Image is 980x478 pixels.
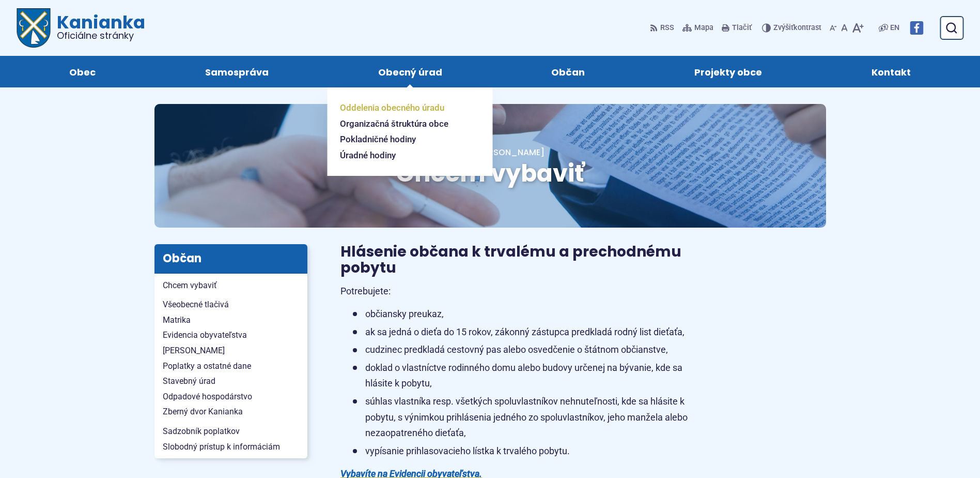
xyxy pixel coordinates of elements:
[154,312,307,328] a: Matrika
[773,24,821,33] span: kontrast
[353,443,707,459] li: vypísanie prihlasovacieho lístka k trvalého pobytu.
[163,297,299,312] span: Všeobecné tlačivá
[353,394,707,441] li: súhlas vlastníka resp. všetkých spoluvlastníkov nehnuteľnosti, kde sa hlásite k pobytu, s výnimko...
[340,131,416,147] span: Pokladničné hodiny
[163,404,299,420] span: Zberný dvor Kanianka
[340,100,468,116] a: Oddelenia obecného úradu
[69,56,96,87] span: Obec
[650,56,806,87] a: Projekty obce
[154,278,307,293] a: Chcem vybaviť
[839,17,850,39] button: Nastaviť pôvodnú veľkosť písma
[154,439,307,455] a: Slobodný prístup k informáciám
[464,146,545,158] a: [PERSON_NAME]
[762,17,823,39] button: Zvýšiťkontrast
[163,424,299,439] span: Sadzobník poplatkov
[163,389,299,405] span: Odpadové hospodárstvo
[154,244,307,273] h3: Občan
[827,56,955,87] a: Kontakt
[340,147,468,163] a: Úradné hodiny
[340,283,707,300] p: Potrebujete:
[51,13,145,40] span: Kanianka
[694,56,762,87] span: Projekty obce
[334,56,487,87] a: Obecný úrad
[353,342,707,358] li: cudzinec predkladá cestovný pas alebo osvedčenie o štátnom občianstve,
[353,324,707,340] li: ak sa jedná o dieťa do 15 rokov, zákonný zástupca predkladá rodný list dieťaťa,
[154,358,307,374] a: Poplatky a ostatné dane
[507,56,630,87] a: Občan
[163,312,299,328] span: Matrika
[340,242,681,278] span: Hlásenie občana k trvalému a prechodnému pobytu
[163,374,299,389] span: Stavebný úrad
[694,22,713,34] span: Mapa
[163,439,299,455] span: Slobodný prístup k informáciám
[57,31,145,40] span: Oficiálne stránky
[340,147,396,163] span: Úradné hodiny
[154,404,307,420] a: Zberný dvor Kanianka
[205,56,269,87] span: Samospráva
[353,360,707,392] li: doklad o vlastníctve rodinného domu alebo budovy určenej na bývanie, kde sa hlásite k pobytu,
[154,389,307,405] a: Odpadové hospodárstvo
[732,24,752,33] span: Tlačiť
[888,22,901,34] a: EN
[163,343,299,358] span: [PERSON_NAME]
[154,374,307,389] a: Stavebný úrad
[872,56,911,87] span: Kontakt
[154,297,307,312] a: Všeobecné tlačivá
[680,17,715,39] a: Mapa
[154,343,307,358] a: [PERSON_NAME]
[17,8,145,48] a: Logo Kanianka, prejsť na domovskú stránku.
[660,22,674,34] span: RSS
[828,17,839,39] button: Zmenšiť veľkosť písma
[340,116,468,132] a: Organizačná štruktúra obce
[163,278,299,293] span: Chcem vybaviť
[378,56,442,87] span: Obecný úrad
[161,56,313,87] a: Samospráva
[910,21,923,35] img: Prejsť na Facebook stránku
[17,8,51,48] img: Prejsť na domovskú stránku
[551,56,585,87] span: Občan
[396,157,584,190] span: Chcem vybaviť
[720,17,754,39] button: Tlačiť
[340,116,448,132] span: Organizačná štruktúra obce
[340,131,468,147] a: Pokladničné hodiny
[650,17,676,39] a: RSS
[25,56,140,87] a: Obec
[773,23,794,32] span: Zvýšiť
[353,306,707,322] li: občiansky preukaz,
[163,327,299,343] span: Evidencia obyvateľstva
[163,358,299,374] span: Poplatky a ostatné dane
[154,327,307,343] a: Evidencia obyvateľstva
[475,146,545,158] span: [PERSON_NAME]
[890,22,899,34] span: EN
[154,424,307,439] a: Sadzobník poplatkov
[850,17,866,39] button: Zväčšiť veľkosť písma
[340,100,444,116] span: Oddelenia obecného úradu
